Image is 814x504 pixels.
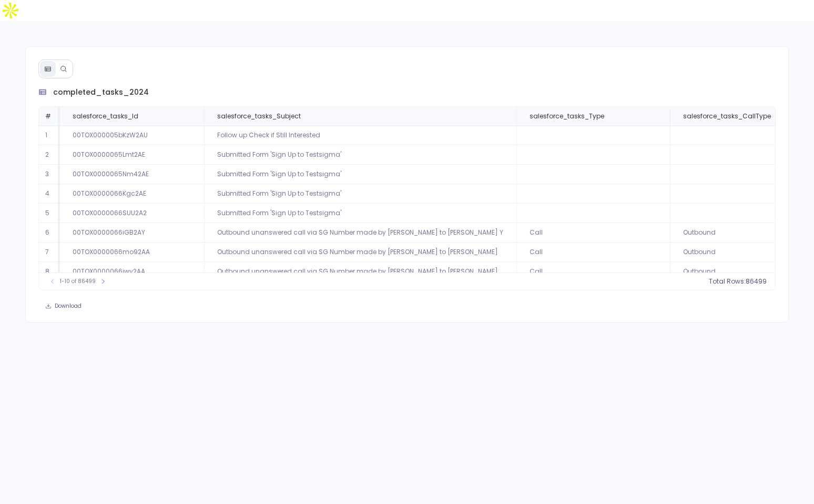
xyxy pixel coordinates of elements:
td: Call [516,243,670,262]
span: completed_tasks_2024 [53,87,149,98]
span: salesforce_tasks_Id [73,112,138,120]
td: 00TOX0000065Lmt2AE [60,145,204,165]
span: salesforce_tasks_Type [530,112,604,120]
td: 6 [39,223,60,243]
td: Follow up Check if Still Interested [204,126,516,145]
td: 00TOX000005bKzW2AU [60,126,204,145]
td: 1 [39,126,60,145]
td: 5 [39,204,60,223]
td: Call [516,223,670,243]
span: 1-10 of 86499 [60,277,96,286]
td: 2 [39,145,60,165]
td: Submitted Form 'Sign Up to Testsigma' [204,184,516,204]
td: Submitted Form 'Sign Up to Testsigma' [204,204,516,223]
td: 4 [39,184,60,204]
span: Total Rows: [709,277,746,286]
td: Submitted Form 'Sign Up to Testsigma' [204,165,516,184]
td: Outbound unanswered call via SG Number made by [PERSON_NAME] to [PERSON_NAME] [204,243,516,262]
td: 00TOX0000066iGB2AY [60,223,204,243]
td: Outbound unanswered call via SG Number made by [PERSON_NAME] to [PERSON_NAME] [204,262,516,281]
button: Download [38,299,88,314]
td: Submitted Form 'Sign Up to Testsigma' [204,145,516,165]
td: 7 [39,243,60,262]
td: 00TOX0000066jwv2AA [60,262,204,281]
span: salesforce_tasks_Subject [217,112,301,120]
td: Outbound unanswered call via SG Number made by [PERSON_NAME] to [PERSON_NAME] Y [204,223,516,243]
td: 3 [39,165,60,184]
td: 00TOX0000065Nm42AE [60,165,204,184]
td: 00TOX0000066mo92AA [60,243,204,262]
td: Call [516,262,670,281]
span: 86499 [746,277,767,286]
span: Download [55,303,82,310]
td: 00TOX0000066Kgc2AE [60,184,204,204]
td: 8 [39,262,60,281]
span: salesforce_tasks_CallType [683,112,771,120]
span: # [45,112,51,120]
td: 00TOX0000066SUU2A2 [60,204,204,223]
